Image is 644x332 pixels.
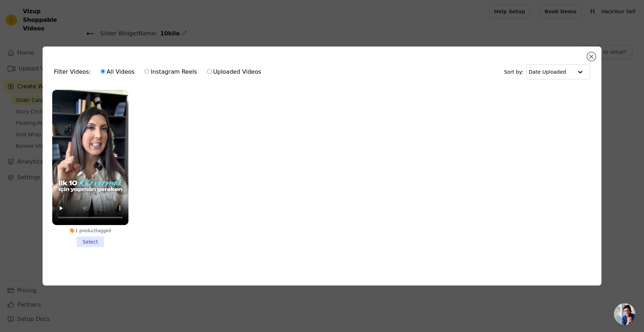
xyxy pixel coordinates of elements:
div: 1 product tagged [52,228,128,234]
label: All Videos [100,67,135,77]
label: Instagram Reels [144,67,197,77]
label: Uploaded Videos [207,67,262,77]
button: Close modal [587,52,596,61]
div: Açık sohbet [614,303,635,325]
div: Filter Videos: [54,64,265,80]
div: Sort by: [504,64,590,79]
